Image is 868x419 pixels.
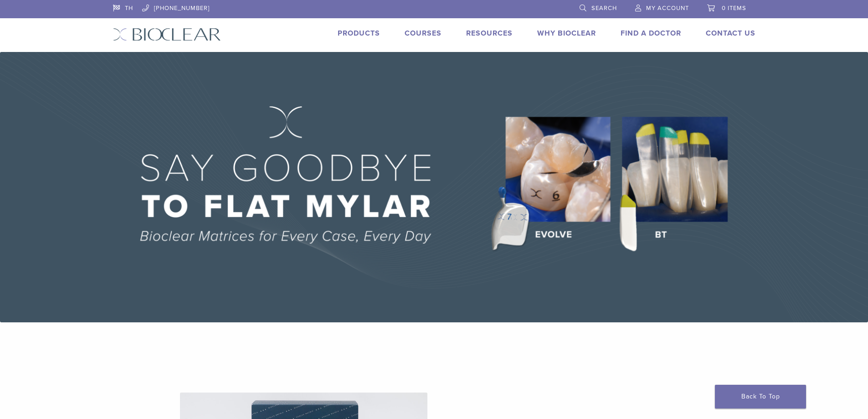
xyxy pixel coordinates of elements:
[722,5,746,12] span: 0 items
[113,28,221,41] img: Bioclear
[466,29,513,38] a: Resources
[591,5,617,12] span: Search
[621,29,681,38] a: Find A Doctor
[706,29,755,38] a: Contact Us
[405,29,442,38] a: Courses
[338,29,380,38] a: Products
[537,29,596,38] a: Why Bioclear
[646,5,689,12] span: My Account
[715,385,806,409] a: Back To Top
